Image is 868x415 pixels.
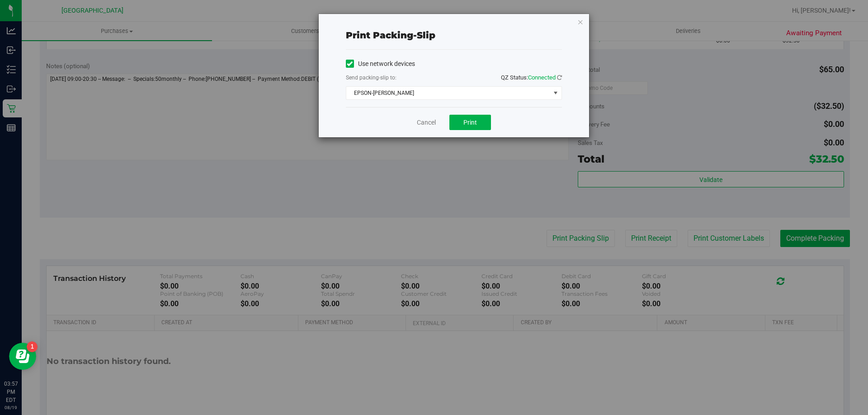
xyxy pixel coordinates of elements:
iframe: Resource center [9,343,36,370]
label: Send packing-slip to: [346,74,396,82]
span: Connected [528,74,556,81]
a: Cancel [417,118,436,127]
span: QZ Status: [501,74,562,81]
span: Print [463,119,477,126]
button: Print [449,115,491,130]
label: Use network devices [346,59,415,69]
span: select [550,87,561,99]
iframe: Resource center unread badge [27,341,38,352]
span: Print packing-slip [346,30,435,41]
span: EPSON-[PERSON_NAME] [346,87,550,99]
